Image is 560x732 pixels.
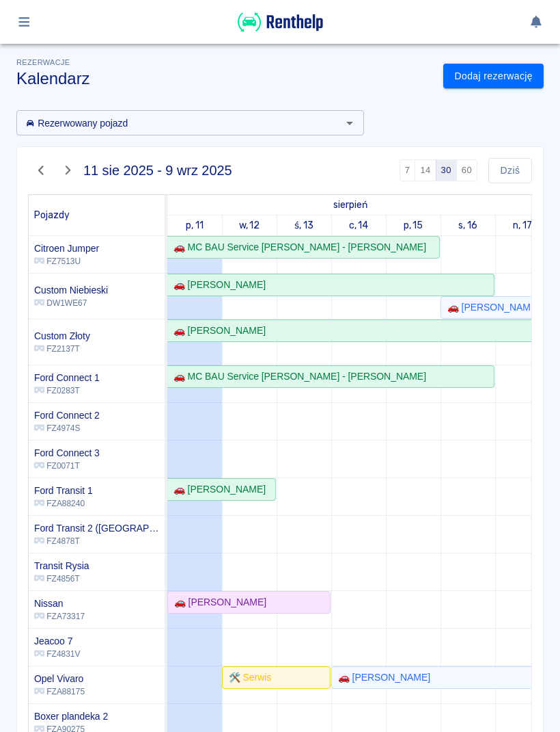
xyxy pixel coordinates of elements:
[333,670,430,685] div: 🚗 [PERSON_NAME]
[34,241,99,255] h6: Citroen Jumper
[16,69,432,88] h3: Kalendarz
[34,634,80,648] h6: Jeacoo 7
[509,215,535,235] a: 17 sierpnia 2025
[182,215,207,235] a: 11 sierpnia 2025
[16,58,70,66] span: Rezerwacje
[34,408,100,422] h6: Ford Connect 2
[346,215,372,235] a: 14 sierpnia 2025
[34,610,85,623] p: FZA73317
[34,460,100,472] p: FZ0071T
[34,209,70,221] span: Pojazdy
[168,482,266,497] div: 🚗 [PERSON_NAME]
[34,283,108,297] h6: Custom Niebieski
[34,384,100,397] p: FZ0283T
[436,159,457,181] button: 30 dni
[168,240,426,254] div: 🚗 MC BAU Service [PERSON_NAME] - [PERSON_NAME]
[34,371,100,384] h6: Ford Connect 1
[442,300,540,315] div: 🚗 [PERSON_NAME]
[236,215,264,235] a: 12 sierpnia 2025
[168,324,266,338] div: 🚗 [PERSON_NAME]
[34,685,85,698] p: FZA88175
[168,278,266,292] div: 🚗 [PERSON_NAME]
[34,709,108,723] h6: Boxer plandeka 2
[34,672,85,685] h6: Opel Vivaro
[34,497,93,510] p: FZA88240
[34,446,100,460] h6: Ford Connect 3
[34,521,159,535] h6: Ford Transit 2 (Niemcy)
[415,159,436,181] button: 14 dni
[34,297,108,309] p: DW1WE67
[34,648,80,660] p: FZ4831V
[34,343,90,355] p: FZ2137T
[400,159,416,181] button: 7 dni
[34,559,89,573] h6: Transit Rysia
[34,597,85,610] h6: Nissan
[223,670,271,685] div: 🛠️ Serwis
[20,114,337,131] input: Wyszukaj i wybierz pojazdy...
[83,162,232,179] h4: 11 sie 2025 - 9 wrz 2025
[238,11,323,34] img: Renthelp logo
[456,159,477,181] button: 60 dni
[443,64,544,89] a: Dodaj rezerwację
[168,369,426,384] div: 🚗 MC BAU Service [PERSON_NAME] - [PERSON_NAME]
[330,195,371,215] a: 11 sierpnia 2025
[34,535,159,547] p: FZ4878T
[34,329,90,343] h6: Custom Złoty
[400,215,427,235] a: 15 sierpnia 2025
[488,158,532,183] button: Dziś
[340,114,359,133] button: Otwórz
[169,595,266,610] div: 🚗 [PERSON_NAME]
[291,215,317,235] a: 13 sierpnia 2025
[238,25,323,36] a: Renthelp logo
[34,573,89,585] p: FZ4856T
[34,422,100,434] p: FZ4974S
[34,484,93,497] h6: Ford Transit 1
[34,255,99,267] p: FZ7513U
[455,215,481,235] a: 16 sierpnia 2025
